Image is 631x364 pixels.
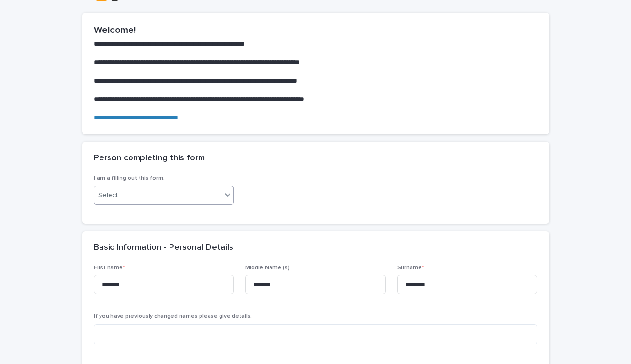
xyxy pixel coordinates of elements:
[94,243,233,253] h2: Basic Information - Personal Details
[94,314,252,319] span: If you have previously changed names please give details.
[94,24,538,36] h2: Welcome!
[94,176,165,181] span: I am a filling out this form:
[397,265,424,271] span: Surname
[94,265,125,271] span: First name
[98,190,122,200] div: Select...
[94,153,205,164] h2: Person completing this form
[245,265,290,271] span: Middle Name (s)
